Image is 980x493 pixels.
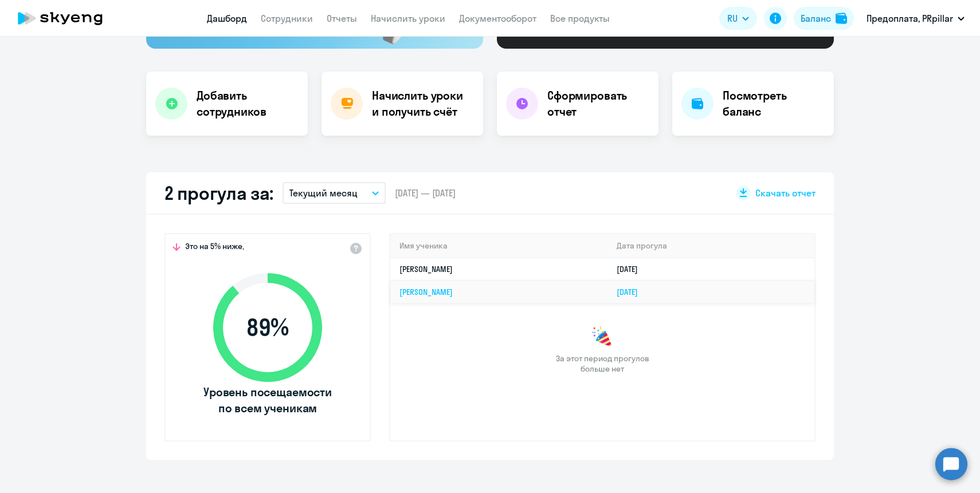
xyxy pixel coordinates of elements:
h4: Сформировать отчет [547,88,649,120]
a: Документооборот [459,13,536,24]
div: Баланс [801,11,831,25]
a: Отчеты [327,13,357,24]
th: Имя ученика [390,234,607,258]
img: balance [836,13,847,24]
span: Это на 5% ниже, [185,241,244,255]
span: RU [727,11,738,25]
h4: Добавить сотрудников [197,88,299,120]
th: Дата прогула [607,234,814,258]
button: Текущий месяц [283,182,386,204]
p: Текущий месяц [289,186,358,200]
a: [PERSON_NAME] [399,287,453,297]
a: [DATE] [617,264,647,274]
a: [PERSON_NAME] [399,264,453,274]
p: Предоплата, PRpillar [867,11,953,25]
a: Дашборд [207,13,247,24]
span: 89 % [202,314,334,341]
span: За этот период прогулов больше нет [554,353,650,374]
h2: 2 прогула за: [164,182,273,204]
h4: Посмотреть баланс [723,88,825,120]
img: congrats [591,326,614,349]
a: Начислить уроки [371,13,445,24]
button: Предоплата, PRpillar [861,5,970,32]
button: RU [719,7,757,30]
span: Уровень посещаемости по всем ученикам [202,384,334,416]
a: Сотрудники [261,13,313,24]
a: [DATE] [617,287,647,297]
a: Все продукты [550,13,610,24]
span: [DATE] — [DATE] [395,187,456,199]
span: Скачать отчет [755,187,816,199]
button: Балансbalance [794,7,854,30]
h4: Начислить уроки и получить счёт [372,88,472,120]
